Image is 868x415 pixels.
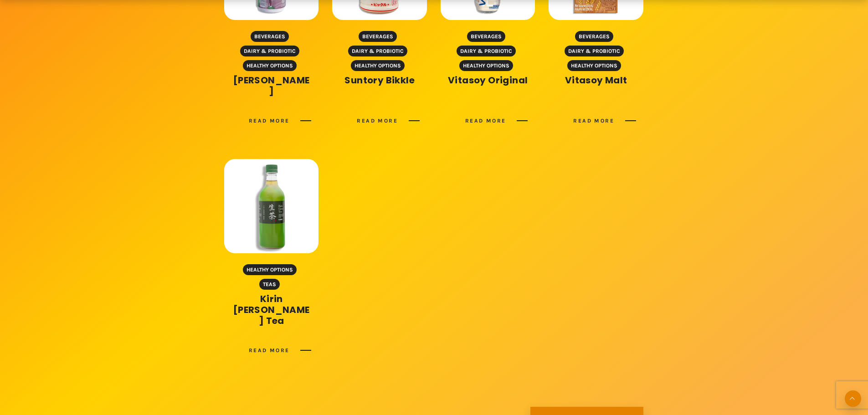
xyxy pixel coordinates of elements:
[575,31,614,42] a: Beverages
[243,264,297,275] a: Healthy Options
[565,74,627,87] a: Vitasoy Malt
[574,115,637,126] a: Read more
[448,74,528,87] a: Vitasoy Original
[465,115,528,126] a: Read more
[357,115,420,126] a: Read more
[467,31,505,42] a: Beverages
[457,46,516,56] a: Dairy & Probiotic
[233,74,310,97] a: [PERSON_NAME]
[351,60,405,71] a: Healthy Options
[260,279,280,290] a: Teas
[565,46,624,56] a: Dairy & Probiotic
[243,60,297,71] a: Healthy Options
[224,159,318,253] img: kirin-rich-green-tea-300x300.png
[359,31,397,42] a: Beverages
[459,60,513,71] a: Healthy Options
[345,74,415,87] a: Suntory Bikkle
[233,292,310,327] a: Kirin [PERSON_NAME] Tea
[249,345,312,356] a: Read more
[251,31,289,42] a: Beverages
[568,60,621,71] a: Healthy Options
[240,46,299,56] a: Dairy & Probiotic
[249,115,312,126] a: Read more
[349,46,408,56] a: Dairy & Probiotic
